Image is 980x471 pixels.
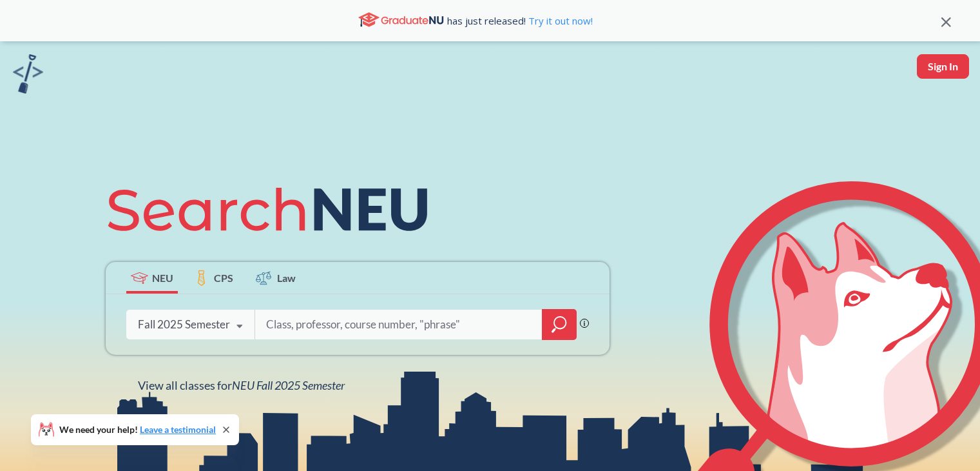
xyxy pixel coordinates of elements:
[13,54,43,94] img: sandbox logo
[447,14,593,28] span: has just released!
[138,378,345,392] span: View all classes for
[917,54,969,79] button: Sign In
[152,270,173,285] span: NEU
[552,316,567,334] svg: magnifying glass
[214,270,233,285] span: CPS
[526,14,593,27] a: Try it out now!
[232,378,345,392] span: NEU Fall 2025 Semester
[138,317,230,332] div: Fall 2025 Semester
[265,311,533,338] input: Class, professor, course number, "phrase"
[277,270,296,285] span: Law
[542,309,577,340] div: magnifying glass
[140,424,216,435] a: Leave a testimonial
[13,54,43,97] a: sandbox logo
[59,425,216,434] span: We need your help!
